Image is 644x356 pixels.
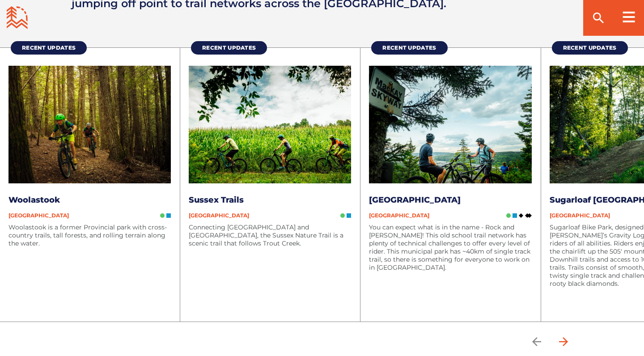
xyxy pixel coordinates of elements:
[382,44,436,51] span: Recent Updates
[191,41,267,55] a: Recent Updates
[8,212,69,219] span: [GEOGRAPHIC_DATA]
[160,213,165,218] img: Green Circle
[202,44,256,51] span: Recent Updates
[530,335,543,348] ion-icon: arrow back
[8,195,60,205] a: Woolastook
[189,212,249,219] span: [GEOGRAPHIC_DATA]
[550,212,610,219] span: [GEOGRAPHIC_DATA]
[8,223,171,247] p: Woolastook is a former Provincial park with cross-country trails, tall forests, and rolling terra...
[371,41,447,55] a: Recent Updates
[166,213,171,218] img: Blue Square
[189,223,351,247] p: Connecting [GEOGRAPHIC_DATA] and [GEOGRAPHIC_DATA], the Sussex Nature Trail is a scenic trail tha...
[591,11,606,25] ion-icon: search
[22,44,76,51] span: Recent Updates
[519,213,523,218] img: Black Diamond
[369,212,429,219] span: [GEOGRAPHIC_DATA]
[340,213,345,218] img: Green Circle
[513,213,517,218] img: Blue Square
[506,213,511,218] img: Green Circle
[369,223,531,271] p: You can expect what is in the name - Rock and [PERSON_NAME]! This old school trail network has pl...
[189,195,244,205] a: Sussex Trails
[557,335,570,348] ion-icon: arrow forward
[369,195,461,205] a: [GEOGRAPHIC_DATA]
[552,41,628,55] a: Recent Updates
[347,213,351,218] img: Blue Square
[11,41,87,55] a: Recent Updates
[563,44,617,51] span: Recent Updates
[525,213,532,218] img: Double Black DIamond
